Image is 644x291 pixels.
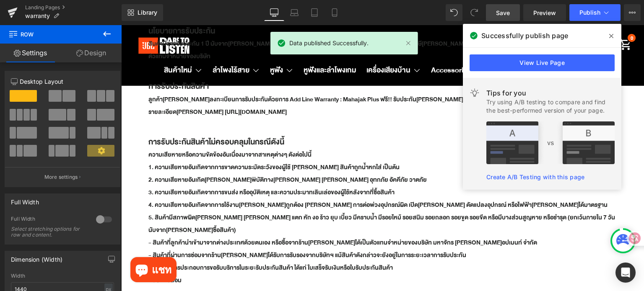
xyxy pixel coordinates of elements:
h1: การรับประกันสินค้าไม่ครอบคลุมในกรณีดังนี้ [27,110,496,124]
a: View Live Page [470,54,615,71]
span: warranty [25,13,50,19]
span: Row [8,25,92,44]
p: Desktop Layout [11,77,114,86]
span: Save [496,8,510,17]
div: Tips for you [486,88,615,98]
button: More [624,4,641,21]
div: Try using A/B testing to compare and find the best-performed version of your page. [486,98,615,115]
span: Library [138,9,157,16]
b: - สินค้าที่ผ่านการซ่อมจากร้าน[PERSON_NAME]ได้รับการรับรองจากบริษัทฯ แม้สินค้าดังกล่าวจะยังอยู่ในก... [27,225,345,235]
b: สินค้ามีอายุรับประกัน 1 ปี นับจาก[PERSON_NAME]สั่งซื้อสินค้า[PERSON_NAME]บนใบเสร็จรับเงิน/ใบกำกับ... [27,13,494,36]
b: 4. ความเสียหายอันเกิดจากการใช้งาน[PERSON_NAME]ถูกต้อง [PERSON_NAME] การต่อพ่วงอุปกรณ์ผิด เปิด[PER... [27,175,486,185]
a: Desktop [264,4,284,21]
a: Tablet [304,4,325,21]
img: light.svg [470,88,480,98]
b: ความเสียหายหรือความขัดข้องอันเนื่องมาจากสาเหตุต่างๆ ดังต่อไปนี้ [27,124,190,135]
div: Open Intercom Messenger [615,263,636,283]
div: Dimension (Width) [11,251,62,263]
b: - ไม่มีเอกสารประกอบการขอรับบริการในระยะรับประกันสินค้า ได้แก่ ใบเสร็จรับเงินหรือใบรับประกันสินค้า [27,237,272,248]
b: 5. สินค้ามีสภาพผิด[PERSON_NAME] [PERSON_NAME] แตก หัก งอ ร้าว ยุบ เบี้ยว มีคราบน้ำ มีรอยไหม้ รอยส... [27,187,494,210]
b: 1. ความเสียหายอันเกิดจากการขาดความระมัดระวังของผู้ใช้ [PERSON_NAME] สินค้าถูกน้ำหกใส่ เป็นต้น [27,137,278,147]
button: Undo [446,4,462,21]
a: Design [61,44,122,62]
b: 3. ความเสียหายอันเกิดจากการขนส่ง หรืออุบัติเหตุ และความประมาทเลินเล่อของผู้ใช้หลังจากที่ซื้อสินค้า [27,162,273,173]
div: Width [11,273,114,279]
h1: การรับประกันสินค้า [27,54,496,68]
b: 2. ความเสียหายอันเกิด[PERSON_NAME]พิบัติทาง[PERSON_NAME] [PERSON_NAME] อุทกภัย อัคคีภัย วาตภัย [27,149,306,160]
img: tip.png [486,121,615,164]
span: Data published Successfully. [289,39,369,48]
a: Landing Pages [25,4,122,11]
div: Full Width [11,216,88,224]
div: Select stretching options for row and content. [11,226,86,238]
button: More settings [5,167,120,187]
a: New Library [122,4,163,21]
a: Laptop [284,4,304,21]
b: ลูกค้า[PERSON_NAME]ลงทะเบียนการรับประกันด้วยการ Add Line Warranty : Mahajak Plus ฟรี!! รับประกัน[... [27,69,487,92]
b: - สินค้าที่ลูกค้านำเข้ามาจากต่างประเทศด้วยตนเอง หรือซื้อจากร้าน[PERSON_NAME]ได้เป็นตัวแทนจำหน่ายข... [27,212,416,223]
button: Publish [569,4,621,21]
a: Preview [523,4,566,21]
a: Create A/B Testing with this page [486,173,584,180]
a: Mobile [325,4,345,21]
span: Preview [533,8,556,17]
span: Publish [579,9,600,16]
button: Redo [466,4,483,21]
p: More settings [44,173,78,181]
div: Full Width [11,194,39,206]
inbox-online-store-chat: แชทร้านค้าออนไลน์ของ Shopify [7,232,58,259]
span: Successfully publish page [481,31,568,41]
